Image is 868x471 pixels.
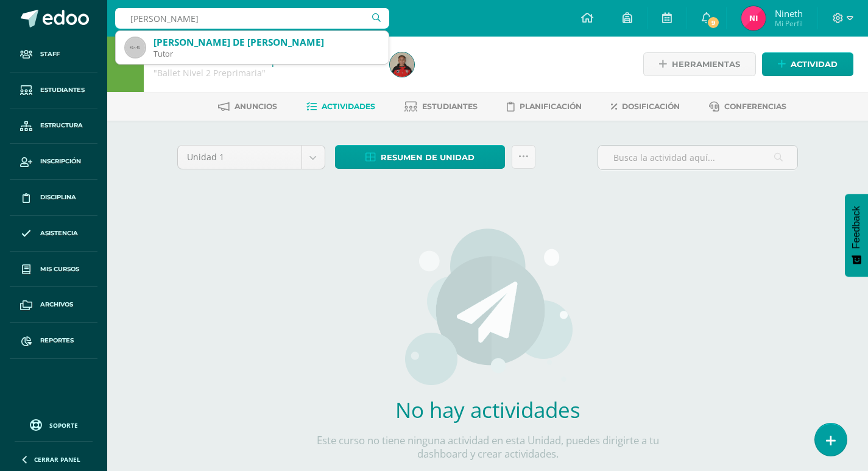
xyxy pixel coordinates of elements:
a: Mis cursos [10,252,97,288]
a: Disciplina [10,180,97,216]
span: Estructura [40,121,83,130]
span: Conferencias [724,102,786,111]
a: Unidad 1 [178,146,325,169]
span: Anuncios [235,102,277,111]
span: Estudiantes [40,85,85,95]
a: Actividades [306,97,375,116]
span: Archivos [40,300,73,310]
span: 9 [707,16,720,29]
span: Mi Perfil [775,18,803,29]
button: Feedback - Mostrar encuesta [845,194,868,277]
a: Herramientas [643,52,756,76]
h2: No hay actividades [308,395,668,424]
span: Resumen de unidad [381,146,475,169]
span: Soporte [49,421,78,430]
a: Estudiantes [404,97,478,116]
span: Asistencia [40,228,78,238]
div: 'Ballet Nivel 2 Preprimaria' [153,67,375,79]
span: Reportes [40,336,74,345]
p: Este curso no tiene ninguna actividad en esta Unidad, puedes dirigirte a tu dashboard y crear act... [308,434,668,461]
img: 8ed068964868c7526d8028755c0074ec.png [741,6,766,30]
a: Anuncios [218,97,277,116]
a: Estudiantes [10,73,97,108]
span: Dosificación [622,102,680,111]
a: Archivos [10,287,97,323]
span: Inscripción [40,157,81,166]
span: Feedback [851,206,862,249]
img: activities.png [401,227,574,386]
a: Staff [10,37,97,73]
span: Unidad 1 [187,146,292,169]
span: Disciplina [40,193,76,202]
a: Planificación [507,97,582,116]
span: Estudiantes [422,102,478,111]
span: Actividades [322,102,375,111]
div: [PERSON_NAME] DE [PERSON_NAME] [153,36,379,49]
span: Herramientas [672,53,740,76]
a: Reportes [10,323,97,359]
input: Busca la actividad aquí... [598,146,797,169]
a: Resumen de unidad [335,145,505,169]
span: Mis cursos [40,264,79,274]
img: 45x45 [125,38,145,57]
div: Tutor [153,49,379,59]
a: Estructura [10,108,97,144]
span: Planificación [520,102,582,111]
a: Conferencias [709,97,786,116]
img: 0c77af3d8e42b6d5cc46a24551f1b2ed.png [390,52,414,77]
span: Cerrar panel [34,455,80,464]
a: Dosificación [611,97,680,116]
input: Busca un usuario... [115,8,389,29]
a: Asistencia [10,216,97,252]
span: Nineth [775,7,803,19]
a: Soporte [15,416,93,433]
span: Staff [40,49,60,59]
span: Actividad [791,53,838,76]
a: Actividad [762,52,853,76]
a: Inscripción [10,144,97,180]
